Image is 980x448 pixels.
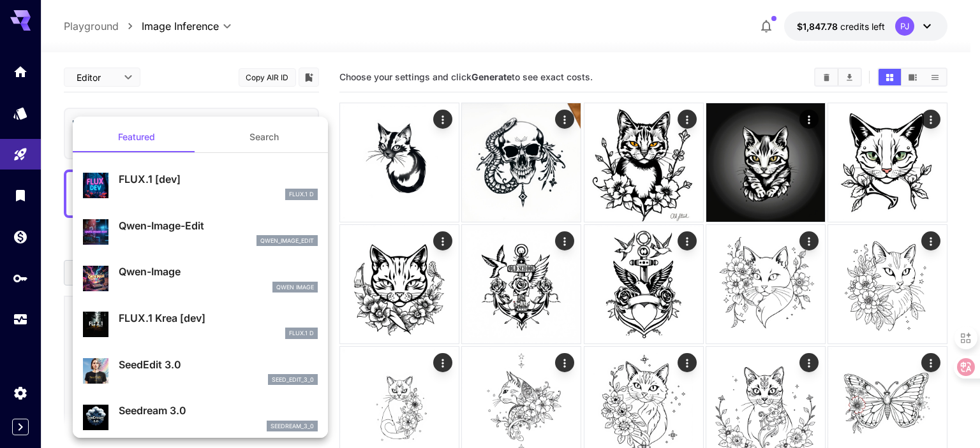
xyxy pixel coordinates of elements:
div: Seedream 3.0seedream_3_0 [83,398,318,437]
button: Search [200,122,328,152]
p: Qwen Image [276,283,314,292]
p: qwen_image_edit [260,236,314,245]
p: SeedEdit 3.0 [119,357,318,372]
button: Featured [73,122,200,152]
div: SeedEdit 3.0seed_edit_3_0 [83,352,318,391]
div: FLUX.1 Krea [dev]FLUX.1 D [83,305,318,344]
p: FLUX.1 Krea [dev] [119,310,318,326]
p: FLUX.1 D [289,190,314,199]
p: FLUX.1 D [289,329,314,338]
p: FLUX.1 [dev] [119,171,318,187]
p: Qwen-Image-Edit [119,218,318,233]
div: FLUX.1 [dev]FLUX.1 D [83,166,318,205]
p: Seedream 3.0 [119,403,318,418]
div: Qwen-ImageQwen Image [83,259,318,298]
div: Qwen-Image-Editqwen_image_edit [83,213,318,252]
p: seed_edit_3_0 [272,375,314,384]
p: seedream_3_0 [271,422,314,431]
p: Qwen-Image [119,264,318,279]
